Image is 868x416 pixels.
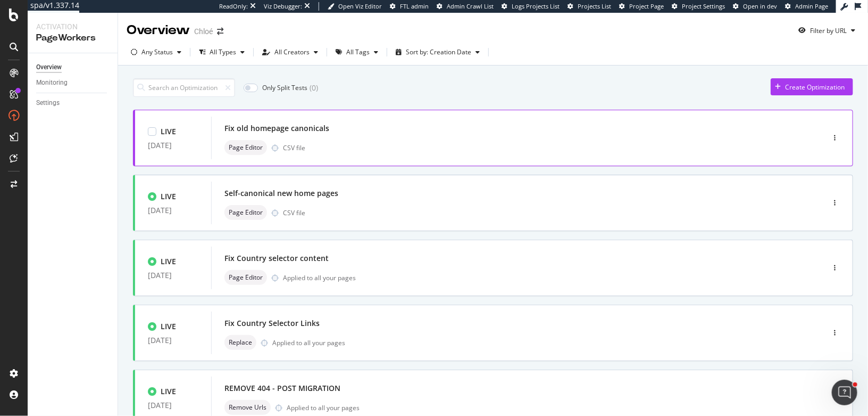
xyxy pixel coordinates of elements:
[36,77,110,88] a: Monitoring
[224,123,329,134] div: Fix old homepage canonicals
[224,400,271,415] div: neutral label
[229,339,252,346] span: Replace
[229,404,266,411] span: Remove Urls
[36,77,68,88] div: Monitoring
[785,83,845,92] div: Create Optimization
[832,380,857,405] iframe: Intercom live chat
[391,44,484,61] button: Sort by: Creation Date
[283,208,305,217] div: CSV file
[148,141,198,150] div: [DATE]
[406,49,471,55] div: Sort by: Creation Date
[148,401,198,410] div: [DATE]
[258,44,322,61] button: All Creators
[733,2,777,11] a: Open in dev
[331,44,382,61] button: All Tags
[141,49,173,55] div: Any Status
[224,318,320,329] div: Fix Country Selector Links
[619,2,664,11] a: Project Page
[161,191,176,202] div: LIVE
[194,26,213,37] div: Chloé
[287,403,360,412] div: Applied to all your pages
[224,335,256,350] div: neutral label
[743,2,777,10] span: Open in dev
[161,386,176,397] div: LIVE
[224,205,267,220] div: neutral label
[224,253,329,264] div: Fix Country selector content
[794,22,859,39] button: Filter by URL
[629,2,664,10] span: Project Page
[195,44,249,61] button: All Types
[148,336,198,345] div: [DATE]
[785,2,828,11] a: Admin Page
[578,2,611,10] span: Projects List
[127,21,190,39] div: Overview
[36,21,109,32] div: Activation
[274,49,310,55] div: All Creators
[795,2,828,10] span: Admin Page
[264,2,302,11] div: Viz Debugger:
[133,78,235,97] input: Search an Optimization
[447,2,494,10] span: Admin Crawl List
[390,2,429,11] a: FTL admin
[148,271,198,280] div: [DATE]
[262,83,307,92] div: Only Split Tests
[36,32,109,44] div: PageWorkers
[310,83,318,93] div: ( 0 )
[217,28,223,35] div: arrow-right-arrow-left
[502,2,560,11] a: Logs Projects List
[148,206,198,215] div: [DATE]
[219,2,248,11] div: ReadOnly:
[512,2,560,10] span: Logs Projects List
[229,274,263,281] span: Page Editor
[36,62,110,73] a: Overview
[161,256,176,267] div: LIVE
[437,2,494,11] a: Admin Crawl List
[224,383,340,394] div: REMOVE 404 - POST MIGRATION
[328,2,382,11] a: Open Viz Editor
[229,144,263,151] span: Page Editor
[283,273,356,282] div: Applied to all your pages
[283,143,305,152] div: CSV file
[672,2,725,11] a: Project Settings
[272,338,345,347] div: Applied to all your pages
[127,44,186,61] button: Any Status
[810,26,847,35] div: Filter by URL
[567,2,611,11] a: Projects List
[682,2,725,10] span: Project Settings
[346,49,370,55] div: All Tags
[161,321,176,332] div: LIVE
[224,270,267,285] div: neutral label
[224,188,338,199] div: Self-canonical new home pages
[36,62,62,73] div: Overview
[229,209,263,216] span: Page Editor
[771,78,853,95] button: Create Optimization
[338,2,382,10] span: Open Viz Editor
[210,49,236,55] div: All Types
[161,126,176,137] div: LIVE
[36,97,60,109] div: Settings
[36,97,110,109] a: Settings
[400,2,429,10] span: FTL admin
[224,140,267,155] div: neutral label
